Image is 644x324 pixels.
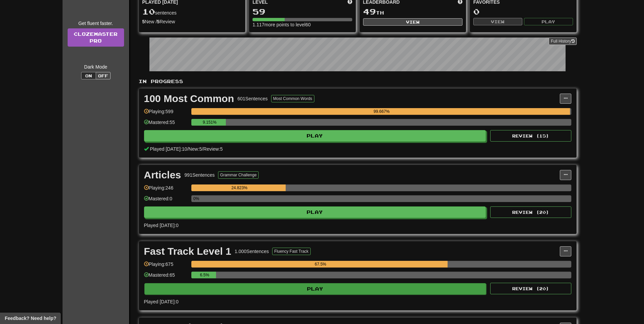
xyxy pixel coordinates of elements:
div: 601 Sentences [237,95,268,102]
button: Play [144,283,486,295]
button: Play [524,18,573,25]
div: sentences [142,7,242,16]
div: th [363,7,463,16]
div: 1.117 more points to level 60 [253,21,352,28]
div: Mastered: 0 [144,195,188,206]
button: Fluency Fast Track [272,248,310,255]
button: Review (20) [490,283,571,294]
button: Most Common Words [271,95,314,102]
div: 59 [253,7,352,16]
div: 100 Most Common [144,94,234,104]
button: Review (15) [490,130,571,142]
button: View [473,18,522,25]
span: Played [DATE]: 0 [144,299,178,304]
div: New / Review [142,18,242,25]
div: 9.151% [193,119,226,126]
a: ClozemasterPro [68,28,124,47]
button: Play [144,130,486,142]
p: In Progress [139,78,577,85]
div: 67.5% [193,261,448,268]
span: Open feedback widget [5,315,56,322]
button: Play [144,206,486,218]
button: Off [96,72,111,79]
span: / [187,146,189,152]
span: 10 [142,7,155,16]
span: Review: 5 [203,146,223,152]
div: Dark Mode [68,64,124,70]
div: 24.823% [193,184,286,191]
div: Articles [144,170,181,180]
div: 6.5% [193,272,216,278]
strong: 5 [157,19,160,24]
div: 1.000 Sentences [235,248,269,255]
button: Review (20) [490,206,571,218]
span: 49 [363,7,376,16]
div: Mastered: 65 [144,272,188,283]
button: Full History [549,38,576,45]
div: 991 Sentences [185,172,215,178]
div: Mastered: 55 [144,119,188,130]
span: New: 5 [189,146,202,152]
div: 99.667% [193,108,570,115]
button: View [363,18,463,26]
div: Playing: 675 [144,261,188,272]
div: Playing: 599 [144,108,188,119]
div: Get fluent faster. [68,20,124,27]
div: Playing: 246 [144,184,188,196]
div: Fast Track Level 1 [144,246,232,256]
span: / [202,146,203,152]
strong: 5 [142,19,145,24]
button: On [81,72,96,79]
div: 0 [473,7,573,16]
button: Grammar Challenge [218,171,259,179]
span: Played [DATE]: 0 [144,223,178,228]
span: Played [DATE]: 10 [150,146,187,152]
